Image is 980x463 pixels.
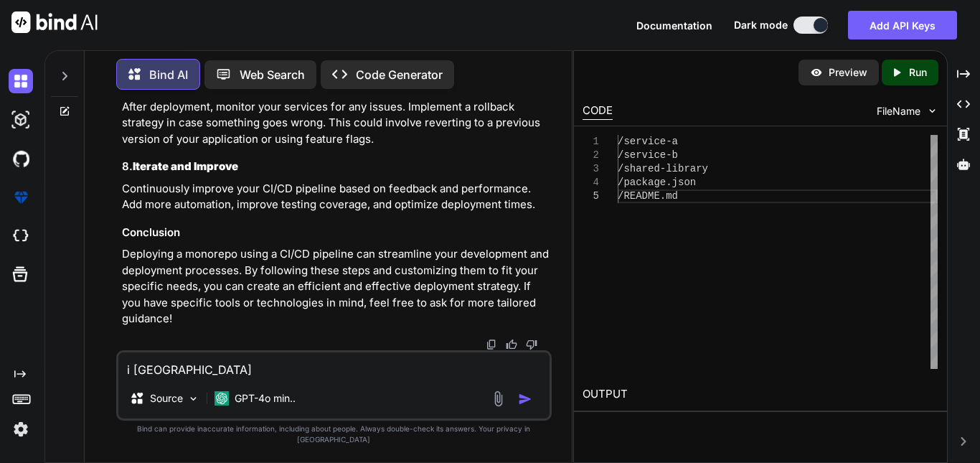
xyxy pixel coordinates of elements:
img: chevron down [926,105,938,117]
img: attachment [490,390,507,407]
span: Documentation [636,19,712,32]
h3: 8. [122,159,549,175]
div: 3 [583,162,599,176]
p: Bind can provide inaccurate information, including about people. Always double-check its answers.... [116,424,552,445]
div: 1 [583,135,599,149]
img: like [506,339,517,350]
img: Pick Models [187,393,199,405]
p: GPT-4o min.. [235,391,296,406]
h2: OUTPUT [574,378,947,411]
p: Web Search [240,66,305,83]
span: /package.json [618,177,696,188]
p: Deploying a monorepo using a CI/CD pipeline can streamline your development and deployment proces... [122,246,549,327]
img: GPT-4o mini [215,391,229,406]
p: After deployment, monitor your services for any issues. Implement a rollback strategy in case som... [122,99,549,148]
span: /service-a [618,136,678,147]
span: /service-b [618,149,678,161]
p: Preview [829,65,867,80]
img: darkAi-studio [9,108,33,132]
span: /README.md [618,190,678,202]
div: 4 [583,176,599,190]
img: githubDark [9,146,33,171]
div: 5 [583,190,599,203]
img: dislike [526,339,537,350]
p: Bind AI [149,66,188,83]
img: Bind AI [11,11,98,33]
p: Source [150,391,183,406]
img: preview [810,66,823,79]
textarea: i [GEOGRAPHIC_DATA] [118,352,550,378]
img: copy [486,339,497,350]
strong: Iterate and Improve [133,159,238,173]
img: cloudideIcon [9,224,33,248]
span: Dark mode [734,18,788,32]
button: Add API Keys [848,11,957,39]
p: Continuously improve your CI/CD pipeline based on feedback and performance. Add more automation, ... [122,181,549,213]
img: icon [518,392,532,406]
span: FileName [877,104,920,118]
div: CODE [583,103,613,120]
div: 2 [583,149,599,162]
p: Code Generator [356,66,443,83]
img: darkChat [9,69,33,93]
button: Documentation [636,18,712,33]
img: premium [9,185,33,210]
span: /shared-library [618,163,708,174]
p: Run [909,65,927,80]
img: settings [9,417,33,441]
h3: Conclusion [122,225,549,241]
